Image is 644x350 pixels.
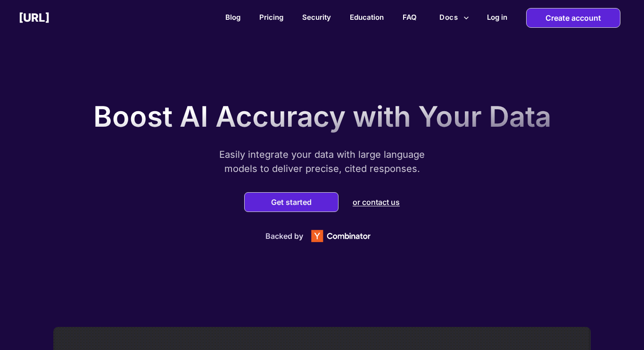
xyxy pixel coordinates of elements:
a: Pricing [259,13,283,22]
a: FAQ [403,13,417,22]
a: Security [302,13,331,22]
h2: Log in [487,13,507,22]
p: Boost AI Accuracy with Your Data [93,99,551,133]
p: or contact us [353,197,400,207]
a: Blog [225,13,240,22]
p: Backed by [265,231,303,241]
p: Easily integrate your data with large language models to deliver precise, cited responses. [204,147,440,176]
h2: [URL] [19,11,50,24]
button: Get started [268,197,314,207]
img: Y Combinator logo [303,225,379,247]
button: more [436,8,473,26]
a: Education [350,13,384,22]
p: Create account [545,8,601,27]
